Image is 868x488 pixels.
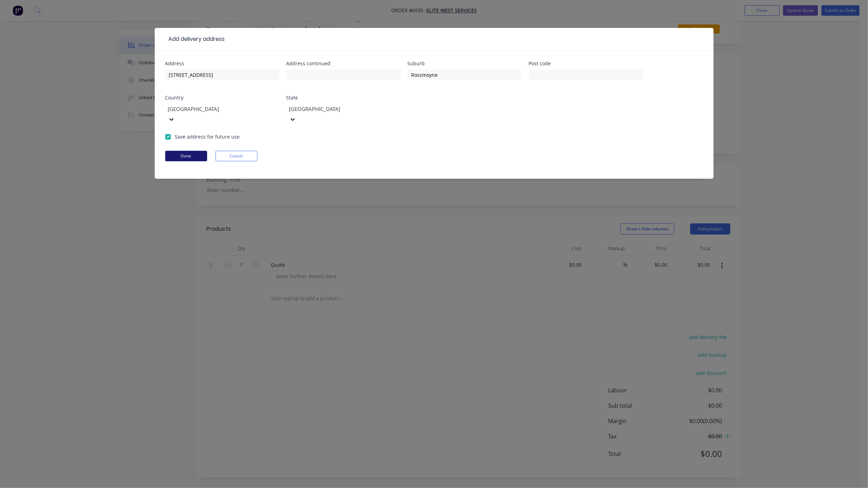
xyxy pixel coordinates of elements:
div: Add delivery address [165,35,225,43]
button: Done [165,151,207,161]
div: Suburb [408,61,522,66]
label: Save address for future use [175,133,240,140]
div: Address [165,61,279,66]
div: Post code [529,61,643,66]
div: State [286,95,401,100]
div: Country [165,95,279,100]
div: Address continued [286,61,401,66]
button: Cancel [216,151,257,161]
